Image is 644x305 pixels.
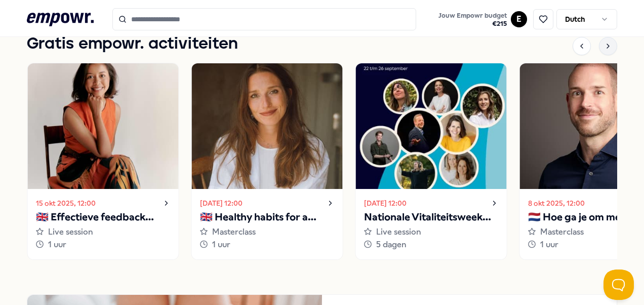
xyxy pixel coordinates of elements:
[364,198,407,209] time: [DATE] 12:00
[511,11,527,27] button: E
[200,209,335,225] p: 🇬🇧 Healthy habits for a stress-free start to the year
[112,8,416,30] input: Search for products, categories or subcategories
[438,12,507,20] span: Jouw Empowr budget
[200,225,335,239] div: Masterclass
[36,209,171,225] p: 🇬🇧 Effectieve feedback geven en ontvangen
[434,9,511,30] a: Jouw Empowr budget€215
[364,225,499,239] div: Live session
[356,63,507,189] img: activity image
[200,238,335,251] div: 1 uur
[36,225,171,239] div: Live session
[364,238,499,251] div: 5 dagen
[436,10,509,30] button: Jouw Empowr budget€215
[200,198,243,209] time: [DATE] 12:00
[28,63,179,189] img: activity image
[36,198,96,209] time: 15 okt 2025, 12:00
[355,63,507,260] a: [DATE] 12:00Nationale Vitaliteitsweek 2025Live session5 dagen
[36,238,171,251] div: 1 uur
[27,63,179,260] a: 15 okt 2025, 12:00🇬🇧 Effectieve feedback geven en ontvangenLive session1 uur
[438,20,507,28] span: € 215
[528,198,585,209] time: 8 okt 2025, 12:00
[191,63,343,260] a: [DATE] 12:00🇬🇧 Healthy habits for a stress-free start to the yearMasterclass1 uur
[27,31,238,57] h1: Gratis empowr. activiteiten
[364,209,499,225] p: Nationale Vitaliteitsweek 2025
[603,270,634,300] iframe: Help Scout Beacon - Open
[192,63,343,189] img: activity image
